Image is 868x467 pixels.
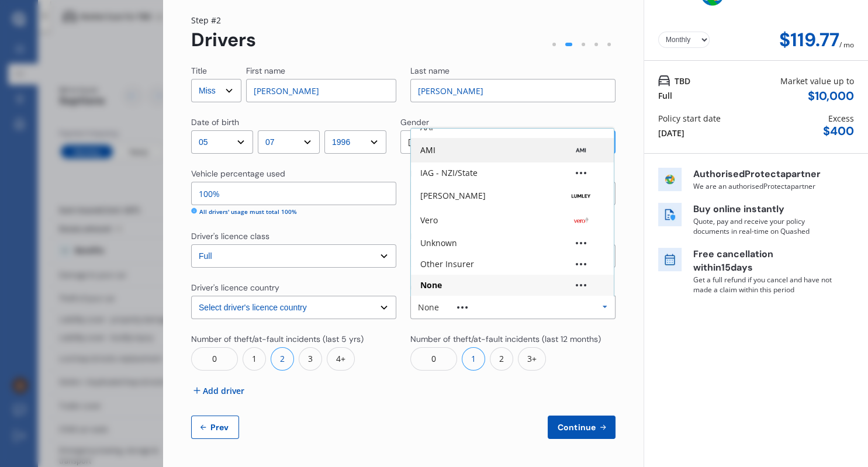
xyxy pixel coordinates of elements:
[555,423,598,432] span: Continue
[518,347,546,371] div: 3+
[191,14,256,26] div: Step # 2
[199,207,297,216] div: All drivers' usage must total 100%
[658,248,682,271] img: free cancel icon
[191,282,279,293] div: Driver's licence country
[243,347,266,371] div: 1
[658,168,682,191] img: insurer icon
[420,123,433,132] div: AAI
[191,65,207,77] div: Title
[457,306,468,309] img: other.81dba5aafe580aa69f38.svg
[576,242,586,244] img: other.81dba5aafe580aa69f38.svg
[299,347,322,371] div: 3
[576,263,586,265] img: other.81dba5aafe580aa69f38.svg
[780,75,854,87] div: Market value up to
[420,260,474,268] div: Other Insurer
[693,203,834,216] p: Buy online instantly
[410,333,601,345] div: Number of theft/at-fault incidents (last 12 months)
[564,190,598,202] img: Lumley-text.webp
[420,146,435,154] div: AMI
[418,303,439,312] div: None
[823,124,854,138] div: $ 400
[410,65,449,77] div: Last name
[420,216,438,224] div: Vero
[693,216,834,236] p: Quote, pay and receive your policy documents in real-time on Quashed
[693,248,834,275] p: Free cancellation within 15 days
[658,127,684,139] div: [DATE]
[693,275,834,295] p: Get a full refund if you cancel and have not made a claim within this period
[410,79,615,102] input: Enter last name
[420,281,442,289] div: None
[203,385,244,397] span: Add driver
[828,112,854,124] div: Excess
[779,29,839,51] div: $119.77
[410,347,457,371] div: 0
[658,112,721,124] div: Policy start date
[191,182,396,205] input: Enter percentage
[246,65,285,77] div: First name
[566,215,597,226] img: Vero.png
[576,172,586,174] img: other.81dba5aafe580aa69f38.svg
[658,89,672,102] div: Full
[576,284,586,286] img: other.81dba5aafe580aa69f38.svg
[548,416,615,439] button: Continue
[327,347,355,371] div: 4+
[191,168,285,179] div: Vehicle percentage used
[808,89,854,103] div: $ 10,000
[420,239,457,247] div: Unknown
[191,230,269,242] div: Driver's licence class
[191,416,239,439] button: Prev
[191,333,364,345] div: Number of theft/at-fault incidents (last 5 yrs)
[658,203,682,226] img: buy online icon
[462,347,485,371] div: 1
[191,347,238,371] div: 0
[246,79,396,102] input: Enter first name
[420,192,486,200] div: [PERSON_NAME]
[208,423,231,432] span: Prev
[693,168,834,181] p: Authorised Protecta partner
[675,75,690,87] span: TBD
[490,347,513,371] div: 2
[400,116,429,128] div: Gender
[400,130,505,154] div: [DEMOGRAPHIC_DATA]
[191,116,239,128] div: Date of birth
[191,29,256,51] div: Drivers
[839,29,854,51] div: / mo
[566,144,597,156] img: AMI-text-1.webp
[420,169,478,177] div: IAG - NZI/State
[693,181,834,191] p: We are an authorised Protecta partner
[271,347,294,371] div: 2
